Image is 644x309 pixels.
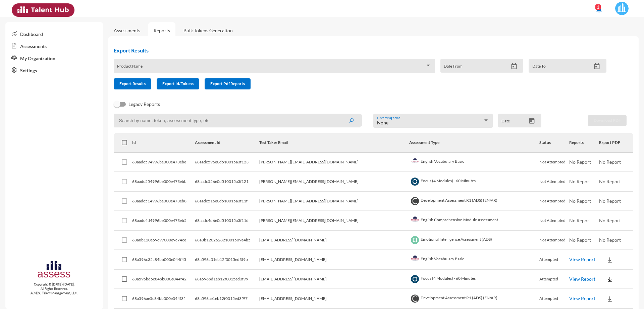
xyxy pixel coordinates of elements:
a: Settings [5,64,103,76]
td: [PERSON_NAME][EMAIL_ADDRESS][DOMAIN_NAME] [259,153,409,172]
td: [PERSON_NAME][EMAIL_ADDRESS][DOMAIN_NAME] [259,192,409,211]
button: Open calendar [526,117,538,124]
h2: Export Results [114,47,612,53]
span: No Report [599,179,621,184]
td: 68a596c35c84bb000e044f45 [132,250,195,270]
span: Legacy Reports [128,100,160,108]
button: Open calendar [591,63,603,70]
mat-icon: notifications [595,5,603,13]
button: Export Pdf Reports [205,78,251,89]
span: Export Id/Tokens [162,81,194,86]
td: Not Attempted [539,172,569,192]
td: Not Attempted [539,211,569,231]
span: Download PDF [594,118,621,123]
td: [EMAIL_ADDRESS][DOMAIN_NAME] [259,231,409,250]
img: assesscompany-logo.png [37,260,71,281]
div: 1 [595,4,601,10]
td: 68aadc516e0d510015a3f11f [195,192,259,211]
th: Assessment Type [409,133,539,153]
td: 68aadc4d6e0d510015a3f11d [195,211,259,231]
a: View Report [569,257,595,262]
button: Export Results [114,78,151,89]
span: No Report [599,198,621,204]
td: English Comprehension Module Assessment [409,211,539,231]
span: Export Results [119,81,146,86]
td: Focus (4 Modules) - 60 Minutes [409,172,539,192]
button: Download PDF [588,115,627,126]
span: No Report [599,159,621,165]
th: Status [539,133,569,153]
button: Open calendar [508,63,520,70]
td: [PERSON_NAME][EMAIL_ADDRESS][DOMAIN_NAME] [259,211,409,231]
td: 68a8b120e59c97000e9c74ce [132,231,195,250]
td: 68a596ae1eb12f0015ed3f97 [195,289,259,309]
span: No Report [599,237,621,243]
th: Export PDF [599,133,633,153]
td: [EMAIL_ADDRESS][DOMAIN_NAME] [259,270,409,289]
span: No Report [569,237,591,243]
span: Export Pdf Reports [210,81,245,86]
td: English Vocabulary Basic [409,250,539,270]
th: Assessment Id [195,133,259,153]
a: Assessments [114,28,140,33]
th: Reports [569,133,599,153]
a: View Report [569,276,595,282]
td: 68aadc4d4996be000e473eb5 [132,211,195,231]
a: My Organization [5,52,103,64]
td: 68aadc554996be000e473ebb [132,172,195,192]
span: None [377,120,388,125]
a: Reports [148,22,175,39]
td: Development Assessment R1 (ADS) (EN/AR) [409,192,539,211]
td: 68a596bd5c84bb000e044f42 [132,270,195,289]
a: Assessments [5,40,103,52]
a: Dashboard [5,28,103,40]
td: Focus (4 Modules) - 60 Minutes [409,270,539,289]
span: No Report [569,198,591,204]
a: Bulk Tokens Generation [178,22,238,39]
span: No Report [599,218,621,223]
th: Id [132,133,195,153]
td: Not Attempted [539,192,569,211]
td: [PERSON_NAME][EMAIL_ADDRESS][DOMAIN_NAME] [259,172,409,192]
td: 68aadc594996be000e473ebe [132,153,195,172]
span: No Report [569,179,591,184]
td: 68aadc556e0d510015a3f121 [195,172,259,192]
th: Test Taker Email [259,133,409,153]
p: Copyright © [DATE]-[DATE]. All Rights Reserved. ASSESS Talent Management, LLC. [5,282,103,295]
button: Export Id/Tokens [157,78,199,89]
td: Not Attempted [539,153,569,172]
td: Development Assessment R1 (ADS) (EN/AR) [409,289,539,309]
span: No Report [569,159,591,165]
td: English Vocabulary Basic [409,153,539,172]
td: Attempted [539,250,569,270]
td: 68aadc596e0d510015a3f123 [195,153,259,172]
td: [EMAIL_ADDRESS][DOMAIN_NAME] [259,250,409,270]
td: Not Attempted [539,231,569,250]
input: Search by name, token, assessment type, etc. [114,114,361,127]
td: 68a596ae5c84bb000e044f3f [132,289,195,309]
a: View Report [569,296,595,301]
td: Attempted [539,270,569,289]
td: Emotional Intelligence Assessment (ADS) [409,231,539,250]
td: Attempted [539,289,569,309]
td: 68aadc514996be000e473eb8 [132,192,195,211]
td: 68a8b120262821001509e4b5 [195,231,259,250]
td: 68a596bd1eb12f0015ed3f99 [195,270,259,289]
td: 68a596c31eb12f0015ed3f9b [195,250,259,270]
td: [EMAIL_ADDRESS][DOMAIN_NAME] [259,289,409,309]
span: No Report [569,218,591,223]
